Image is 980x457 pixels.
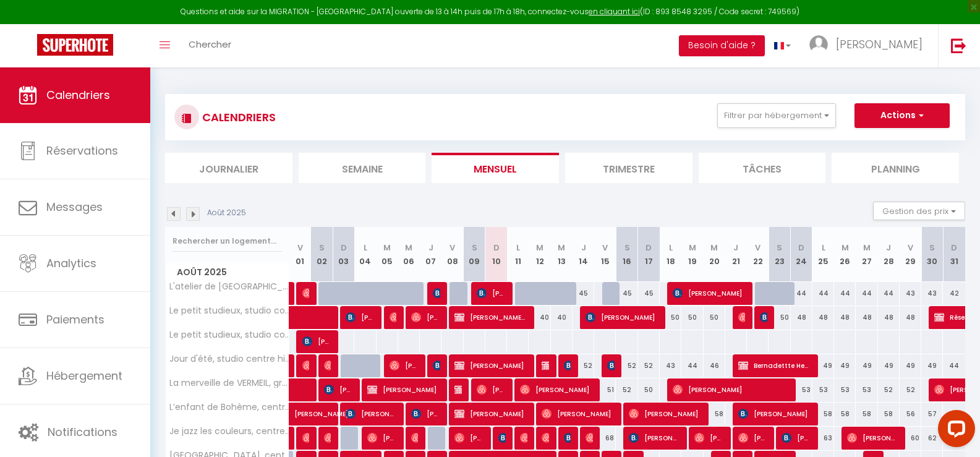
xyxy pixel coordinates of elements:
[450,242,455,254] abbr: V
[616,282,637,305] div: 45
[669,242,673,254] abbr: L
[873,202,965,220] button: Gestion des prix
[738,305,746,329] span: [PERSON_NAME]
[900,282,921,305] div: 43
[37,34,113,56] img: Super Booking
[520,426,527,450] span: [PERSON_NAME]
[302,281,310,305] span: [PERSON_NAME]
[173,230,282,252] input: Rechercher un logement...
[433,281,440,305] span: [PERSON_NAME]
[834,354,856,377] div: 49
[951,242,957,254] abbr: D
[878,354,900,377] div: 49
[302,426,310,450] span: [PERSON_NAME]
[710,242,718,254] abbr: M
[943,354,965,377] div: 44
[551,306,573,329] div: 40
[302,330,331,353] span: [PERSON_NAME]
[878,282,900,305] div: 44
[46,143,118,158] span: Réservations
[477,281,506,305] span: [PERSON_NAME]
[812,378,834,401] div: 53
[704,227,725,282] th: 20
[311,227,333,282] th: 02
[878,227,900,282] th: 28
[900,306,921,329] div: 48
[812,403,834,425] div: 58
[165,153,292,183] li: Journalier
[411,402,440,425] span: [PERSON_NAME]
[48,424,117,440] span: Notifications
[624,242,630,254] abbr: S
[551,227,573,282] th: 13
[390,354,419,377] span: [PERSON_NAME]
[812,306,834,329] div: 48
[179,24,241,67] a: Chercher
[704,354,725,377] div: 46
[529,306,550,329] div: 40
[586,305,658,329] span: [PERSON_NAME]
[420,227,441,282] th: 07
[428,242,433,254] abbr: J
[878,306,900,329] div: 48
[791,306,812,329] div: 48
[856,227,877,282] th: 27
[629,402,701,425] span: [PERSON_NAME]
[717,103,836,128] button: Filtrer par hébergement
[900,403,921,425] div: 56
[383,242,391,254] abbr: M
[602,242,608,254] abbr: V
[333,227,354,282] th: 03
[747,227,769,282] th: 22
[943,282,965,305] div: 42
[564,426,571,450] span: [PERSON_NAME]
[638,354,660,377] div: 52
[834,282,856,305] div: 44
[812,427,834,450] div: 63
[46,87,110,103] span: Calendriers
[297,242,303,254] abbr: V
[694,426,723,450] span: [PERSON_NAME]
[207,207,246,219] p: Août 2025
[454,402,527,425] span: [PERSON_NAME]
[493,242,500,254] abbr: D
[168,378,291,388] span: La merveille de VERMEIL, grand studio lumineux
[346,402,396,425] span: [PERSON_NAME]
[704,306,725,329] div: 50
[777,242,782,254] abbr: S
[411,426,419,450] span: [PERSON_NAME]
[863,242,871,254] abbr: M
[324,378,353,401] span: [PERSON_NAME]
[189,38,231,51] span: Chercher
[878,403,900,425] div: 58
[842,242,849,254] abbr: M
[432,153,559,183] li: Mensuel
[921,354,943,377] div: 49
[168,427,291,436] span: Je jazz les couleurs, centre historique ALBI
[46,368,122,383] span: Hébergement
[812,227,834,282] th: 25
[733,242,738,254] abbr: J
[638,282,660,305] div: 45
[454,378,462,401] span: Réservée [PERSON_NAME]
[900,427,921,450] div: 60
[921,282,943,305] div: 43
[834,227,856,282] th: 26
[798,242,804,254] abbr: D
[760,305,767,329] span: [PERSON_NAME] [PERSON_NAME] Fuvelle
[573,354,594,377] div: 52
[289,227,311,282] th: 01
[168,306,291,315] span: Le petit studieux, studio cosy sur Albi
[908,242,913,254] abbr: V
[856,354,877,377] div: 49
[498,426,506,450] span: [PERSON_NAME] [PERSON_NAME]
[411,305,440,329] span: [PERSON_NAME]
[929,242,935,254] abbr: S
[168,354,291,364] span: Jour d'été, studio centre historique [GEOGRAPHIC_DATA]
[812,282,834,305] div: 44
[900,378,921,401] div: 52
[616,227,637,282] th: 16
[660,306,681,329] div: 50
[847,426,898,450] span: [PERSON_NAME]
[520,378,592,401] span: [PERSON_NAME]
